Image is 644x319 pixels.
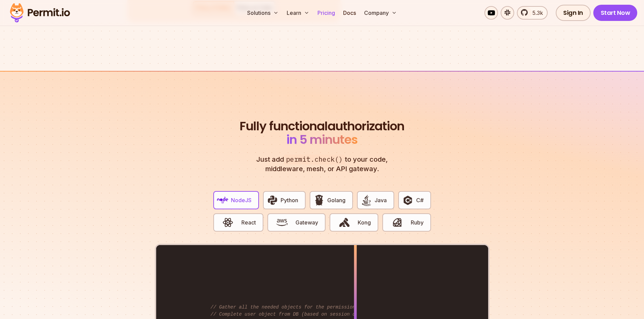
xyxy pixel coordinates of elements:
img: Golang [313,194,325,206]
button: Learn [284,6,312,20]
span: permit.check() [284,155,345,164]
img: Java [361,194,372,206]
span: // Gather all the needed objects for the permission check [211,304,373,310]
span: Java [375,196,387,204]
span: Gateway [295,218,318,227]
span: C# [416,196,424,204]
p: Just add to your code, middleware, mesh, or API gateway. [249,155,395,174]
a: Docs [340,6,359,20]
span: 5.3k [528,9,543,17]
a: Sign In [556,5,591,21]
span: Fully functional [240,119,328,133]
img: React [222,217,234,228]
button: Company [361,6,400,20]
h2: authorization [238,119,406,147]
span: Golang [327,196,345,204]
img: Gateway [276,217,288,228]
img: C# [402,194,413,206]
a: Pricing [315,6,338,20]
span: // Complete user object from DB (based on session object, only 3 DB queries...) [211,312,435,317]
img: Python [267,194,278,206]
a: 5.3k [517,6,548,20]
span: NodeJS [231,196,252,204]
span: Ruby [411,218,424,227]
span: in 5 minutes [286,131,358,148]
img: Ruby [391,217,403,228]
img: NodeJS [217,194,229,206]
img: Kong [339,217,350,228]
span: React [241,218,256,227]
a: Start Now [593,5,638,21]
span: Python [281,196,298,204]
img: Permit logo [7,1,73,24]
span: Kong [358,218,371,227]
button: Solutions [244,6,281,20]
